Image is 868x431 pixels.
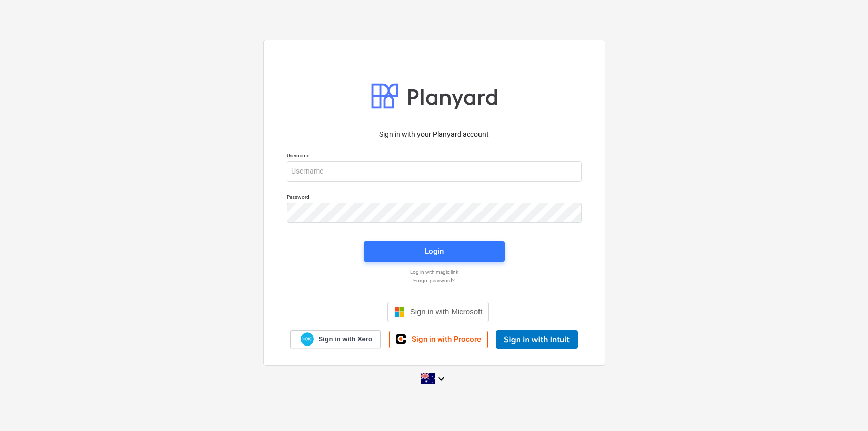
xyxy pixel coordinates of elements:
div: Login [425,245,444,258]
button: Login [364,241,505,262]
a: Sign in with Procore [389,331,488,348]
i: keyboard_arrow_down [435,372,447,385]
span: Sign in with Microsoft [410,307,483,316]
span: Sign in with Procore [412,335,481,344]
p: Sign in with your Planyard account [287,129,582,140]
a: Sign in with Xero [290,330,381,348]
span: Sign in with Xero [318,335,372,344]
img: Microsoft logo [394,307,404,317]
input: Username [287,161,582,182]
p: Password [287,194,582,203]
img: Xero logo [301,332,314,346]
p: Username [287,152,582,161]
a: Log in with magic link [282,269,587,275]
a: Forgot password? [282,277,587,284]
